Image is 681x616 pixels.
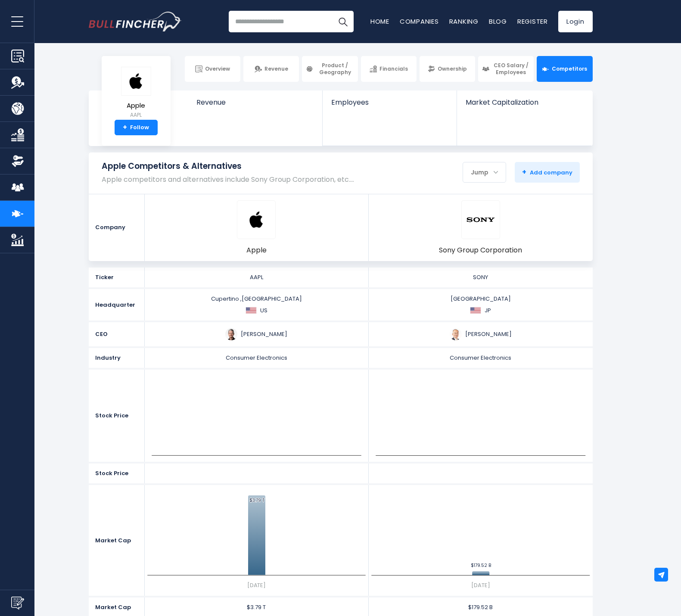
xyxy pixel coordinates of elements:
div: $179.52 B [371,604,590,611]
span: Overview [205,65,230,72]
span: CEO Salary / Employees [492,62,530,75]
a: Ranking [449,17,479,26]
text: $3.79 T [249,497,264,504]
span: Product / Geography [316,62,354,75]
img: tim-cook.jpg [225,328,237,340]
div: Stock Price [89,464,145,483]
a: Register [517,17,548,26]
strong: + [123,124,127,131]
div: Cupertino ,[GEOGRAPHIC_DATA] [147,295,366,314]
a: Revenue [188,90,323,121]
a: Blog [489,17,507,26]
a: Market Capitalization [457,90,591,121]
img: hiroki-totoki.jpg [450,328,462,340]
span: JP [485,307,491,314]
svg: gh [371,376,590,462]
a: Employees [323,90,457,121]
div: SONY [371,274,590,281]
span: Revenue [264,65,288,72]
text: [DATE] [471,581,490,589]
button: +Add company [515,162,580,183]
a: Go to homepage [89,12,181,31]
span: Employees [331,98,448,106]
a: Overview [185,56,240,82]
a: Financials [361,56,417,82]
span: Add company [522,168,572,176]
span: Market Capitalization [466,98,583,106]
a: Apple AAPL [121,66,152,120]
span: Revenue [196,98,314,106]
svg: gh [147,376,366,462]
div: Jump [463,163,506,181]
span: Sony Group Corporation [439,246,522,255]
a: Login [558,11,593,32]
strong: + [522,167,526,177]
div: Market Cap [89,485,145,596]
a: Revenue [243,56,299,82]
img: Bullfincher logo [89,12,182,31]
div: [PERSON_NAME] [147,328,366,340]
div: Company [89,194,145,261]
p: Apple competitors and alternatives include Sony Group Corporation, etc.… [102,175,354,184]
img: SONY logo [466,205,495,234]
div: Stock Price [89,370,145,462]
a: AAPL logo Apple [237,200,276,255]
a: Companies [400,17,439,26]
div: Headquarter [89,289,145,320]
span: Financials [379,65,408,72]
span: Apple [246,246,267,255]
div: Ticker [89,268,145,287]
a: Home [370,17,389,26]
a: Ownership [420,56,475,82]
button: Search [332,11,354,32]
span: Consumer Electronics [450,354,511,362]
text: [DATE] [247,581,266,589]
span: Competitors [552,65,587,72]
div: CEO [89,322,145,346]
div: Industry [89,348,145,368]
img: Ownership [11,155,24,168]
span: Ownership [438,65,467,72]
text: $179.52 B [471,562,491,569]
div: [PERSON_NAME] [371,328,590,340]
a: Product / Geography [302,56,358,82]
a: Competitors [537,56,592,82]
span: Consumer Electronics [226,354,287,362]
a: Remove [578,194,593,209]
img: AAPL logo [242,205,271,234]
a: SONY logo Sony Group Corporation [439,200,522,255]
a: CEO Salary / Employees [478,56,534,82]
div: [GEOGRAPHIC_DATA] [371,295,590,314]
h1: Apple Competitors & Alternatives [102,161,354,172]
div: $3.79 T [147,604,366,611]
span: Apple [121,102,151,109]
a: +Follow [115,120,158,135]
small: AAPL [121,111,151,119]
div: AAPL [147,274,366,281]
span: US [260,307,267,314]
